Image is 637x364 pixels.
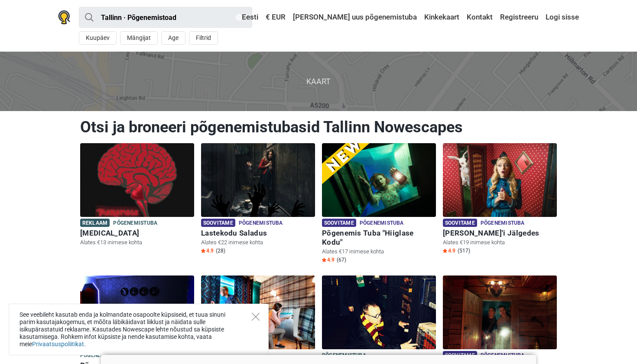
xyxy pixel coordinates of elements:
img: Shambala [443,275,557,349]
span: Soovitame [322,219,356,227]
img: Lastekodu Saladus [201,143,315,217]
span: Soovitame [443,351,477,359]
span: Põgenemistuba [481,219,525,228]
a: € EUR [263,10,288,25]
img: Star [201,249,205,253]
span: (67) [337,256,346,263]
img: Paranoia [80,143,194,217]
span: Soovitame [443,219,477,227]
h6: [PERSON_NAME]'i Jälgedes [443,229,557,238]
button: Close [252,313,260,321]
h6: [MEDICAL_DATA] [80,229,194,238]
h6: Põgenemis Tuba "Hiiglase Kodu" [322,229,436,247]
p: Alates €13 inimese kohta [80,239,194,246]
button: Mängijat [120,31,158,45]
button: Kuupäev [79,31,117,45]
span: (28) [216,247,225,254]
img: Eesti [236,14,242,20]
span: 4.9 [322,256,335,263]
input: proovi “Tallinn” [79,7,252,28]
a: Alice'i Jälgedes Soovitame Põgenemistuba [PERSON_NAME]'i Jälgedes Alates €19 inimese kohta Star4.... [443,143,557,256]
a: Logi sisse [543,10,579,25]
button: Filtrid [189,31,218,45]
img: Star [443,249,447,253]
span: (517) [458,247,470,254]
span: Soovitame [201,219,235,227]
img: Sherlock Holmes [201,275,315,349]
img: Alice'i Jälgedes [443,143,557,217]
p: Alates €19 inimese kohta [443,239,557,246]
span: Põgenemistuba [360,219,404,228]
a: Registreeru [498,10,540,25]
a: Privaatsuspoliitikat [32,341,84,348]
p: Alates €17 inimese kohta [322,248,436,256]
a: [PERSON_NAME] uus põgenemistuba [291,10,419,25]
span: Reklaam [80,219,110,227]
span: Põgenemistuba [322,351,366,361]
img: Star [322,258,326,262]
a: Eesti [234,10,260,25]
span: Põgenemistuba [80,351,124,361]
span: 4.9 [443,247,455,254]
a: Kinkekaart [422,10,461,25]
span: 4.9 [201,247,214,254]
p: Alates €22 inimese kohta [201,239,315,246]
a: Kontakt [465,10,495,25]
span: Põgenemistuba [113,219,157,228]
img: Nowescape logo [58,10,70,24]
img: Põgenemine Pangast [80,275,194,349]
a: Paranoia Reklaam Põgenemistuba [MEDICAL_DATA] Alates €13 inimese kohta [80,143,194,248]
img: Võlurite Kool [322,275,436,349]
span: Põgenemistuba [481,351,525,361]
div: See veebileht kasutab enda ja kolmandate osapoolte küpsiseid, et tuua sinuni parim kasutajakogemu... [9,304,269,355]
h6: Lastekodu Saladus [201,229,315,238]
h1: Otsi ja broneeri põgenemistubasid Tallinn Nowescapes [80,118,557,137]
a: Põgenemis Tuba "Hiiglase Kodu" Soovitame Põgenemistuba Põgenemis Tuba "Hiiglase Kodu" Alates €17 ... [322,143,436,266]
img: Põgenemis Tuba "Hiiglase Kodu" [322,143,436,217]
span: Põgenemistuba [239,219,283,228]
button: Age [161,31,185,45]
a: Lastekodu Saladus Soovitame Põgenemistuba Lastekodu Saladus Alates €22 inimese kohta Star4.9 (28) [201,143,315,256]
